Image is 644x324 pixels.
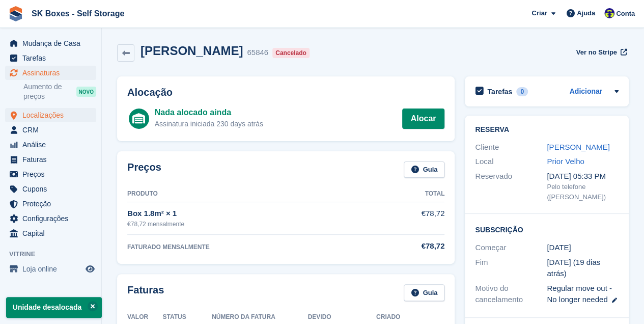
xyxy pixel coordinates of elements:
[127,284,164,301] h2: Faturas
[375,240,445,252] div: €78,72
[22,211,83,226] span: Configurações
[22,123,83,137] span: CRM
[547,143,609,151] a: [PERSON_NAME]
[8,6,23,21] img: stora-icon-8386f47178a22dfd0bd8f6a31ec36ba5ce8667c1dd55bd0f319d3a0aa187defe.svg
[5,211,96,226] a: menu
[76,87,96,97] div: NOVO
[475,156,547,168] div: Local
[475,142,547,153] div: Cliente
[375,186,445,202] th: Total
[23,82,96,102] a: Aumento de preços NOVO
[22,51,83,65] span: Tarefas
[247,47,268,59] div: 65846
[5,262,96,276] a: menu
[22,152,83,167] span: Faturas
[127,161,161,178] h2: Preços
[572,44,629,61] a: Ver no Stripe
[22,138,83,152] span: Análise
[516,87,528,96] div: 0
[569,86,602,98] a: Adicionar
[375,202,445,234] td: €78,72
[475,224,619,234] h2: Subscrição
[475,257,547,280] div: Fim
[487,87,512,96] h2: Tarefas
[5,152,96,167] a: menu
[127,242,375,252] div: FATURADO MENSALMENTE
[404,284,444,301] a: Guia
[5,66,96,80] a: menu
[141,44,243,58] h2: [PERSON_NAME]
[5,138,96,152] a: menu
[155,119,263,129] div: Assinatura iniciada 230 days atrás
[547,258,600,278] span: [DATE] (19 dias atrás)
[576,47,617,58] span: Ver no Stripe
[22,182,83,196] span: Cupons
[272,48,310,58] div: Cancelado
[5,108,96,122] a: menu
[22,262,83,276] span: Loja online
[5,182,96,196] a: menu
[5,167,96,181] a: menu
[547,284,612,304] span: Regular move out - No longer needed
[27,5,128,22] a: SK Boxes - Self Storage
[22,108,83,122] span: Localizações
[22,226,83,240] span: Capital
[84,263,96,275] a: Loja de pré-visualização
[6,297,102,318] p: Unidade desalocada
[9,249,101,259] span: Vitrine
[23,82,76,101] span: Aumento de preços
[22,167,83,181] span: Preços
[547,171,619,182] div: [DATE] 05:33 PM
[531,8,547,18] span: Criar
[5,197,96,211] a: menu
[127,220,375,229] div: €78,72 mensalmente
[404,161,444,178] a: Guia
[127,186,375,202] th: Produto
[475,283,547,306] div: Motivo do cancelamento
[577,8,595,18] span: Ajuda
[547,157,584,166] a: Prior Velho
[5,123,96,137] a: menu
[22,66,83,80] span: Assinaturas
[475,126,619,134] h2: Reserva
[5,226,96,240] a: menu
[402,109,445,129] a: Alocar
[127,87,444,98] h2: Alocação
[22,197,83,211] span: Proteção
[475,171,547,202] div: Reservado
[547,182,619,202] div: Pelo telefone ([PERSON_NAME])
[547,242,571,254] time: 2025-01-01 01:00:00 UTC
[22,36,83,50] span: Mudança de Casa
[616,9,635,19] span: Conta
[155,106,263,119] div: Nada alocado ainda
[604,8,614,18] img: Rita Ferreira
[5,36,96,50] a: menu
[127,208,375,220] div: Box 1.8m² × 1
[5,51,96,65] a: menu
[475,242,547,254] div: Começar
